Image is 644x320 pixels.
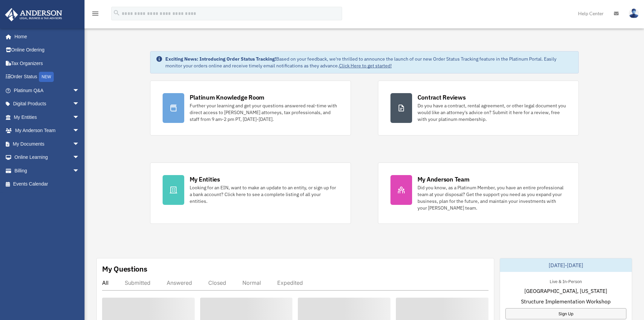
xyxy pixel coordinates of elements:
[5,43,90,57] a: Online Ordering
[73,151,86,165] span: arrow_drop_down
[629,8,639,18] img: User Pic
[190,93,265,102] div: Platinum Knowledge Room
[73,137,86,151] span: arrow_drop_down
[418,184,566,211] div: Did you know, as a Platinum Member, you have an entire professional team at your disposal? Get th...
[102,264,147,274] div: My Questions
[165,56,573,69] div: Based on your feedback, we're thrilled to announce the launch of our new Order Status Tracking fe...
[39,72,54,82] div: NEW
[242,279,261,286] div: Normal
[5,97,90,111] a: Digital Productsarrow_drop_down
[5,110,90,124] a: My Entitiesarrow_drop_down
[190,184,338,205] div: Looking for an EIN, want to make an update to an entity, or sign up for a bank account? Click her...
[3,8,64,21] img: Anderson Advisors Platinum Portal
[524,287,607,295] span: [GEOGRAPHIC_DATA], [US_STATE]
[125,279,150,286] div: Submitted
[73,124,86,138] span: arrow_drop_down
[91,9,99,18] i: menu
[418,93,466,102] div: Contract Reviews
[91,12,99,18] a: menu
[73,84,86,98] span: arrow_drop_down
[5,57,90,70] a: Tax Organizers
[5,30,86,43] a: Home
[378,163,579,224] a: My Anderson Team Did you know, as a Platinum Member, you have an entire professional team at your...
[150,163,351,224] a: My Entities Looking for an EIN, want to make an update to an entity, or sign up for a bank accoun...
[418,175,470,184] div: My Anderson Team
[167,279,192,286] div: Answered
[339,63,392,69] a: Click Here to get started!
[208,279,226,286] div: Closed
[102,279,109,286] div: All
[5,164,90,177] a: Billingarrow_drop_down
[150,81,351,135] a: Platinum Knowledge Room Further your learning and get your questions answered real-time with dire...
[378,81,579,135] a: Contract Reviews Do you have a contract, rental agreement, or other legal document you would like...
[190,175,220,184] div: My Entities
[73,97,86,111] span: arrow_drop_down
[544,277,587,284] div: Live & In-Person
[5,137,90,151] a: My Documentsarrow_drop_down
[165,56,276,62] strong: Exciting News: Introducing Order Status Tracking!
[73,164,86,178] span: arrow_drop_down
[500,258,632,272] div: [DATE]-[DATE]
[73,110,86,124] span: arrow_drop_down
[277,279,303,286] div: Expedited
[5,84,90,97] a: Platinum Q&Aarrow_drop_down
[5,177,90,191] a: Events Calendar
[5,124,90,137] a: My Anderson Teamarrow_drop_down
[5,70,90,84] a: Order StatusNEW
[113,9,120,17] i: search
[505,308,626,319] a: Sign Up
[418,102,566,123] div: Do you have a contract, rental agreement, or other legal document you would like an attorney's ad...
[5,151,90,164] a: Online Learningarrow_drop_down
[190,102,338,123] div: Further your learning and get your questions answered real-time with direct access to [PERSON_NAM...
[521,297,611,305] span: Structure Implementation Workshop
